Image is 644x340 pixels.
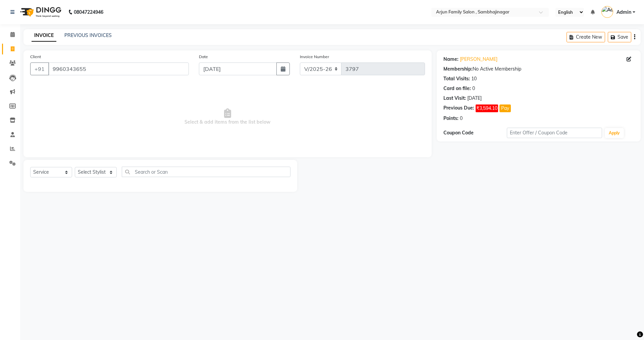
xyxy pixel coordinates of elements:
input: Search by Name/Mobile/Email/Code [48,62,189,75]
label: Invoice Number [300,54,329,60]
a: INVOICE [32,30,56,42]
div: [DATE] [467,95,482,102]
a: [PERSON_NAME] [460,56,497,63]
button: +91 [30,62,49,75]
span: Admin [616,9,631,16]
div: Points: [443,115,459,122]
label: Client [30,54,41,60]
div: Name: [443,56,459,63]
span: Select & add items from the list below [30,83,425,151]
div: Total Visits: [443,75,470,82]
div: Previous Due: [443,104,474,112]
div: 0 [472,85,475,92]
span: ₹3,594.10 [476,104,498,112]
label: Date [199,54,208,60]
div: No Active Membership [443,66,634,73]
div: Membership: [443,66,473,73]
div: 0 [460,115,463,122]
button: Pay [499,104,511,112]
button: Save [608,32,631,42]
div: 10 [471,75,477,82]
div: Last Visit: [443,95,466,102]
input: Enter Offer / Coupon Code [507,128,602,138]
img: Admin [601,6,613,18]
button: Create New [567,32,605,42]
input: Search or Scan [122,167,290,177]
b: 08047224946 [74,3,103,22]
div: Card on file: [443,85,471,92]
a: PREVIOUS INVOICES [64,32,112,38]
button: Apply [605,128,624,138]
div: Coupon Code [443,129,507,136]
img: logo [17,3,63,22]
